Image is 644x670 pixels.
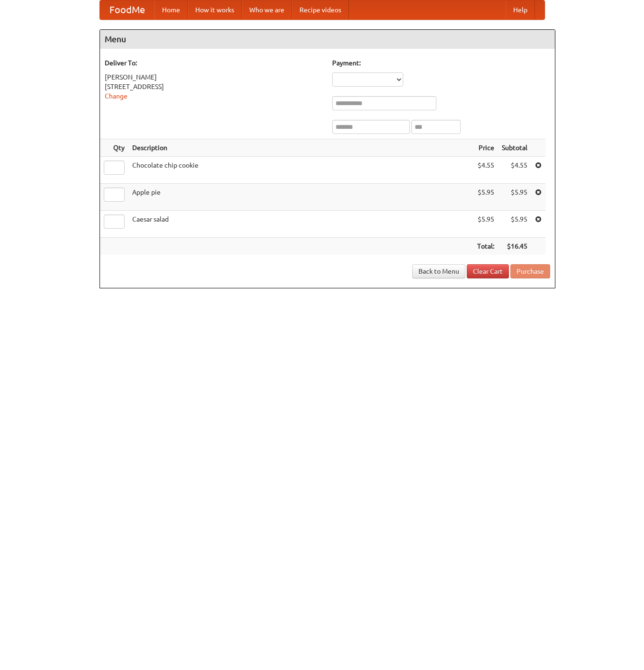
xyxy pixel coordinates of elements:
[498,184,531,211] td: $5.95
[242,0,292,19] a: Who we are
[332,58,550,68] h5: Payment:
[128,184,473,211] td: Apple pie
[100,0,154,19] a: FoodMe
[188,0,242,19] a: How it works
[498,139,531,157] th: Subtotal
[292,0,349,19] a: Recipe videos
[473,139,498,157] th: Price
[105,92,127,100] a: Change
[498,157,531,184] td: $4.55
[498,238,531,255] th: $16.45
[105,58,323,68] h5: Deliver To:
[510,264,550,278] button: Purchase
[473,184,498,211] td: $5.95
[506,0,535,19] a: Help
[473,157,498,184] td: $4.55
[105,82,323,91] div: [STREET_ADDRESS]
[128,211,473,238] td: Caesar salad
[467,264,509,278] a: Clear Cart
[100,30,555,49] h4: Menu
[154,0,188,19] a: Home
[473,238,498,255] th: Total:
[412,264,465,278] a: Back to Menu
[128,139,473,157] th: Description
[100,139,128,157] th: Qty
[498,211,531,238] td: $5.95
[473,211,498,238] td: $5.95
[128,157,473,184] td: Chocolate chip cookie
[105,72,323,82] div: [PERSON_NAME]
